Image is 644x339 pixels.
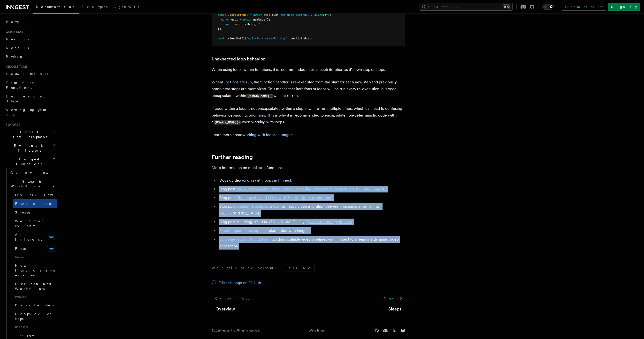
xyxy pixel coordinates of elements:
a: Overview [215,306,235,312]
a: User-defined Workflows [13,280,57,293]
a: Leveraging Steps [4,92,57,105]
span: Patterns [13,293,57,301]
span: await [218,37,226,40]
a: Home [4,17,57,26]
span: Sleeps [15,210,30,214]
span: userBirthday [228,13,248,16]
a: Examples [79,1,110,13]
a: Function steps [13,199,57,208]
span: Examples [82,5,107,9]
span: Next.js [6,37,29,41]
a: Node.js [4,44,57,52]
a: Sleeps [13,208,57,217]
span: .birthday; [240,22,257,26]
a: Customer story: Soundcloud [219,237,269,242]
span: await [243,18,252,21]
span: Python [6,55,23,59]
a: Contact sales [562,3,606,11]
span: Documentation [36,5,76,9]
a: AI Inferencenew [13,230,57,244]
span: }); [218,27,223,31]
a: "Running chained LLMs with TypeScript in production" [236,195,333,200]
span: user [233,22,240,26]
a: Sign Up [608,3,640,11]
span: Setting up your app [6,108,47,117]
a: Edit this page on GitHub [212,280,261,286]
span: (); [265,18,270,21]
a: Your first Functions [4,78,57,92]
span: Use cases [13,323,57,331]
span: Events & Triggers [4,143,53,153]
a: Wait for events [13,217,57,230]
a: Parallel steps [13,301,57,310]
button: Toggle dark mode [542,4,554,10]
a: How Functions are executed [13,261,57,280]
span: Install the SDK [6,72,56,76]
span: async [314,13,323,16]
li: : building scalable video pipelines with Inngest to streamline dynamic video generation. [218,236,405,250]
span: Steps & Workflows [8,179,54,189]
li: Blog post: [218,194,405,201]
p: Was this page helpful? [212,265,279,270]
span: Features [4,123,20,127]
span: step [263,13,270,16]
li: Blog post: [218,186,405,192]
code: [DOMAIN_NAME]() [214,120,241,125]
span: return [221,22,231,26]
span: getUser [253,18,265,21]
p: When using loops within functions, it is recommended to treat each iteration as it's own step or ... [212,66,405,73]
span: .run [270,13,277,16]
a: Previous [212,294,252,303]
span: Wait for events [15,219,44,228]
span: Local Development [4,130,53,139]
span: = [250,13,252,16]
span: => [326,13,330,16]
a: working with loops in Inngest [240,178,291,183]
span: Quick start [4,30,25,34]
span: new [47,246,55,251]
span: Your first Functions [6,81,35,89]
span: AI Inference [15,233,43,241]
a: "Building an Event Driven Video Processing Workflow with Next.js, tRPC, and Inngest " [236,187,387,191]
span: ( [245,37,246,40]
span: Function steps [15,202,52,206]
code: [DOMAIN_NAME]() [246,94,273,98]
a: Next.js [4,35,57,44]
span: // Date [257,22,268,26]
a: Documentation [33,1,79,14]
kbd: ⌘K [503,4,510,9]
span: "wait-for-user-birthday" [246,37,287,40]
span: Home [6,19,19,24]
p: More information on multi-step functions: [212,164,405,171]
span: Parallel steps [15,303,54,307]
a: logging [252,113,265,118]
span: AgentKit [113,5,139,9]
span: await [253,13,262,16]
span: Inngest tour [4,65,27,69]
span: Overview [10,171,60,175]
span: , [287,37,289,40]
a: Email sequence examples [219,228,264,233]
li: Docs guide: . [218,177,405,184]
button: No [300,264,314,272]
span: Edit this page on GitHub [218,280,261,286]
p: If code within a loop is not encapsulated within a step, it will re-run multiple times, which can... [212,105,405,126]
a: Further reading [212,154,253,161]
span: Inngest Functions [4,157,52,166]
span: User-defined Workflows [15,282,59,291]
a: Unexpected loop behavior [212,56,265,62]
span: "get-user-birthday" [279,13,311,16]
a: Install the SDK [4,70,57,78]
a: Sleeps [388,306,401,312]
p: Learn more about . [212,132,405,138]
li: Blog post: building 's . [218,219,405,225]
em: [DOMAIN_NAME] [251,220,307,224]
span: Leveraging Steps [6,94,47,103]
li: Blog post: , a tool for heavy video migration between hosting platforms, from [GEOGRAPHIC_DATA]. [218,203,405,217]
a: functions are run [222,80,252,84]
span: sleepUntil [228,37,245,40]
button: Search...⌘K [420,3,513,11]
a: Next [381,294,405,303]
a: working with loops in Inngest [242,133,294,137]
span: Fetch [15,247,29,251]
